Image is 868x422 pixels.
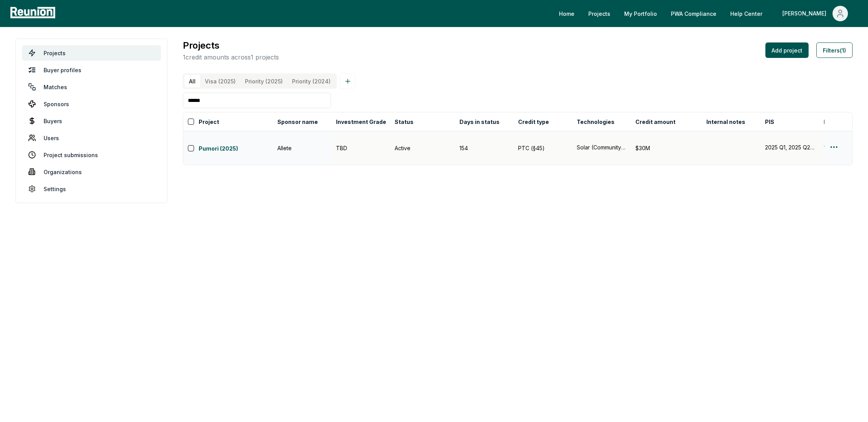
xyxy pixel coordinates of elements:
button: Sponsor name [276,114,319,129]
button: Solar (Community), Wind (Onshore) [577,143,626,151]
button: Credit amount [634,114,677,129]
button: Technologies [575,114,616,129]
div: 154 [459,144,509,152]
a: Help Center [724,6,768,21]
a: Settings [22,181,161,197]
a: My Portfolio [618,6,663,21]
div: [PERSON_NAME] [782,6,829,21]
a: Organizations [22,164,161,180]
a: Project submissions [22,147,161,163]
div: Active [395,144,450,152]
a: Sponsors [22,96,161,112]
a: Matches [22,79,161,95]
p: 1 credit amounts across 1 projects [183,53,279,62]
a: Projects [582,6,616,21]
button: Status [393,114,415,129]
div: $30M [635,144,697,152]
div: Allete [277,144,327,152]
button: Priority (2025) [240,75,287,88]
a: Buyers [22,113,161,129]
button: Days in status [458,114,501,129]
a: PWA Compliance [665,6,723,21]
button: Add project [765,42,809,58]
button: Internal notes [705,114,747,129]
button: All [184,75,200,88]
button: Project [197,114,221,129]
button: [PERSON_NAME] [776,6,854,21]
button: 2025 Q1, 2025 Q2, 2025 Q3, 2025 Q4 [765,143,814,151]
button: Visa (2025) [200,75,240,88]
a: Pumori (2025) [199,144,273,154]
nav: Main [553,6,860,21]
a: Home [553,6,581,21]
h3: Projects [183,39,279,53]
button: PIS [763,114,776,129]
a: Buyer profiles [22,62,161,78]
div: PTC (§45) [518,144,567,152]
a: Projects [22,45,161,61]
button: Pumori (2025) [199,143,273,154]
button: Filters(1) [816,42,853,58]
button: Fiscal year [822,114,855,129]
button: Credit type [517,114,551,129]
a: Users [22,130,161,146]
button: Priority (2024) [287,75,335,88]
button: Investment Grade [334,114,388,129]
div: TBD [336,144,385,152]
